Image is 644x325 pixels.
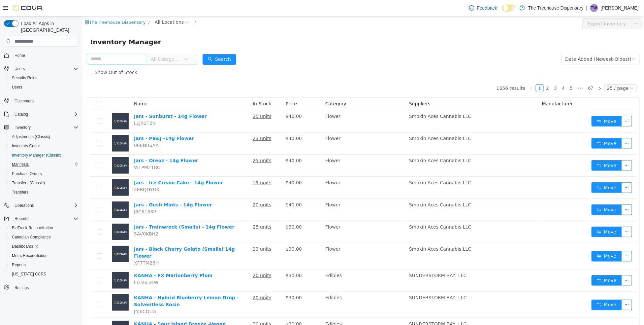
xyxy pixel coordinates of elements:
[8,20,83,31] span: Inventory Manager
[327,142,389,147] span: Smokin Aces Cannabis LLC
[9,242,79,250] span: Dashboards
[30,207,46,224] img: Jars - Trainwreck (Smalls) - 14g Flower placeholder
[9,179,48,187] a: Transfers (Classic)
[12,65,79,73] span: Users
[51,126,76,132] span: 008NB6AA
[51,244,77,249] span: XF7TM28H
[528,4,584,12] p: The Treehouse Dispensary
[51,293,74,298] span: J4J6CQ1G
[240,161,324,183] td: Flower
[51,193,74,198] span: J6C6163P
[10,54,57,59] span: Show Out of Stock
[51,164,141,169] a: Jars - Ice Cream Cake - 14g Flower
[9,161,79,168] span: Manifests
[240,183,324,205] td: Flower
[12,271,46,277] span: [US_STATE] CCRS
[7,242,81,251] a: Dashboards
[9,83,25,91] a: Users
[469,68,477,76] li: 3
[120,38,154,49] button: icon: searchSearch
[12,110,31,118] button: Catalog
[203,230,219,235] span: $30.00
[327,279,384,284] span: SUNDERSTORM BAY, LLC
[327,186,389,191] span: Smokin Aces Cannabis LLC
[12,201,79,209] span: Operations
[51,257,130,262] a: KANHA - FX Marionberry Plum
[15,203,34,208] span: Operations
[51,120,112,125] a: Jars - PB&J -14g Flower
[539,166,550,177] button: icon: ellipsis
[9,151,64,159] a: Inventory Manager (Classic)
[7,132,81,141] button: Adjustments (Classic)
[51,208,152,213] a: Jars - Trainwreck (Smalls) - 14g Flower
[7,178,81,188] button: Transfers (Classic)
[15,112,28,117] span: Catalog
[9,170,45,178] a: Purchase Orders
[548,70,552,75] i: icon: down
[509,122,539,132] button: icon: swapMove
[51,264,76,269] span: FLLV6D4W
[12,110,79,118] span: Catalog
[414,68,443,76] li: 1656 results
[30,97,46,113] img: Jars - Sunburst - 14g Flower placeholder
[525,68,546,76] div: 25 / page
[601,4,639,12] p: [PERSON_NAME]
[12,190,28,195] span: Transfers
[240,253,324,275] td: Edibles
[51,171,77,176] span: 2EBQGYDX
[12,124,79,131] span: Inventory
[509,100,539,110] button: icon: swapMove
[327,208,389,213] span: Smokin Aces Cannabis LLC
[12,75,37,81] span: Security Roles
[7,233,81,242] button: Canadian Compliance
[203,279,219,284] span: $30.00
[509,144,539,155] button: icon: swapMove
[203,208,219,213] span: $30.00
[1,110,81,119] button: Catalog
[12,283,79,292] span: Settings
[7,260,81,270] button: Reports
[12,96,79,105] span: Customers
[12,262,26,268] span: Reports
[9,142,79,150] span: Inventory Count
[203,120,219,125] span: $40.00
[502,12,503,12] span: Dark Mode
[12,244,38,249] span: Dashboards
[243,85,264,90] span: Category
[9,133,79,141] span: Adjustments (Classic)
[170,230,189,235] u: 23 units
[9,74,40,82] a: Security Roles
[12,134,50,139] span: Adjustments (Classic)
[9,83,79,91] span: Users
[327,97,389,103] span: Smokin Aces Cannabis LLC
[7,151,81,160] button: Inventory Manager (Classic)
[13,5,43,11] img: Cova
[539,283,550,294] button: icon: ellipsis
[203,142,219,147] span: $40.00
[327,164,389,169] span: Smokin Aces Cannabis LLC
[447,70,451,74] i: icon: left
[9,188,31,196] a: Transfers
[509,235,539,245] button: icon: swapMove
[1,51,81,60] button: Home
[240,138,324,161] td: Flower
[513,68,521,76] li: Next Page
[9,270,79,278] span: Washington CCRS
[15,125,31,130] span: Inventory
[9,224,79,232] span: BioTrack Reconciliation
[103,4,107,8] i: icon: close-circle
[477,5,497,11] span: Feedback
[170,257,189,262] u: 20 units
[203,164,219,169] span: $40.00
[240,227,324,253] td: Flower
[170,142,189,147] u: 25 units
[66,4,67,9] span: /
[9,161,31,168] a: Manifests
[12,171,42,176] span: Purchase Orders
[30,256,46,272] img: KANHA - FX Marionberry Plum placeholder
[12,215,79,223] span: Reports
[504,68,513,76] a: 67
[9,261,28,269] a: Reports
[203,305,219,310] span: $30.00
[1,283,81,292] button: Settings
